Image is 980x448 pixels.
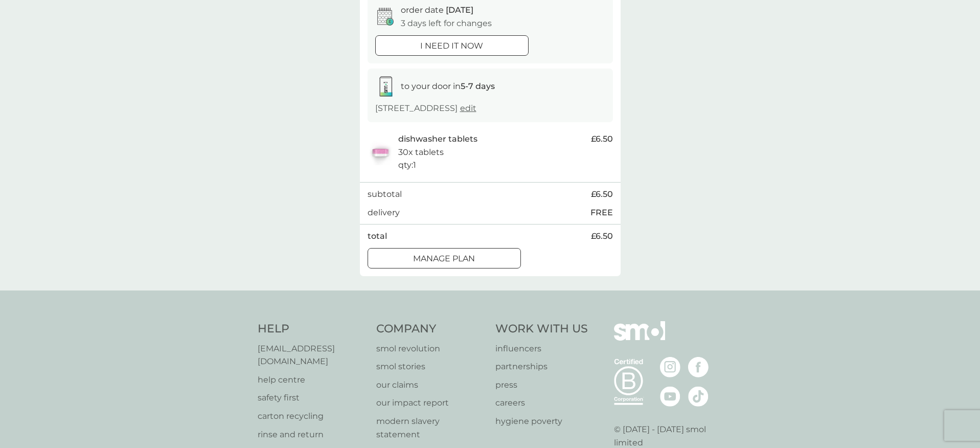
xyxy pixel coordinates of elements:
a: safety first [258,391,367,405]
p: delivery [368,206,400,219]
p: order date [401,4,473,17]
p: dishwasher tablets [398,132,477,146]
p: FREE [590,206,613,219]
a: edit [460,103,476,113]
span: £6.50 [591,188,613,201]
a: modern slavery statement [376,415,485,441]
img: smol [614,321,665,356]
a: carton recycling [258,410,367,423]
span: [DATE] [446,5,473,15]
strong: 5-7 days [461,81,495,91]
a: careers [495,396,588,410]
p: subtotal [368,188,402,201]
span: to your door in [401,81,495,91]
h4: Work With Us [495,321,588,337]
img: visit the smol Tiktok page [688,386,709,407]
p: [STREET_ADDRESS] [375,102,476,115]
a: our claims [376,378,485,392]
img: visit the smol Youtube page [660,386,680,407]
a: influencers [495,342,588,355]
a: rinse and return [258,428,367,441]
button: Manage plan [368,248,521,268]
p: 3 days left for changes [401,17,492,30]
a: help centre [258,373,367,387]
img: visit the smol Facebook page [688,357,709,377]
a: smol stories [376,360,485,373]
p: qty : 1 [398,159,416,172]
a: smol revolution [376,342,485,355]
a: partnerships [495,360,588,373]
p: Manage plan [413,252,475,265]
a: press [495,378,588,392]
span: £6.50 [591,230,613,243]
button: i need it now [375,35,529,56]
a: our impact report [376,396,485,410]
h4: Help [258,321,367,337]
p: 30x tablets [398,146,444,159]
a: [EMAIL_ADDRESS][DOMAIN_NAME] [258,342,367,368]
span: £6.50 [591,132,613,146]
a: hygiene poverty [495,415,588,428]
h4: Company [376,321,485,337]
p: total [368,230,387,243]
p: i need it now [420,39,483,53]
img: visit the smol Instagram page [660,357,680,377]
